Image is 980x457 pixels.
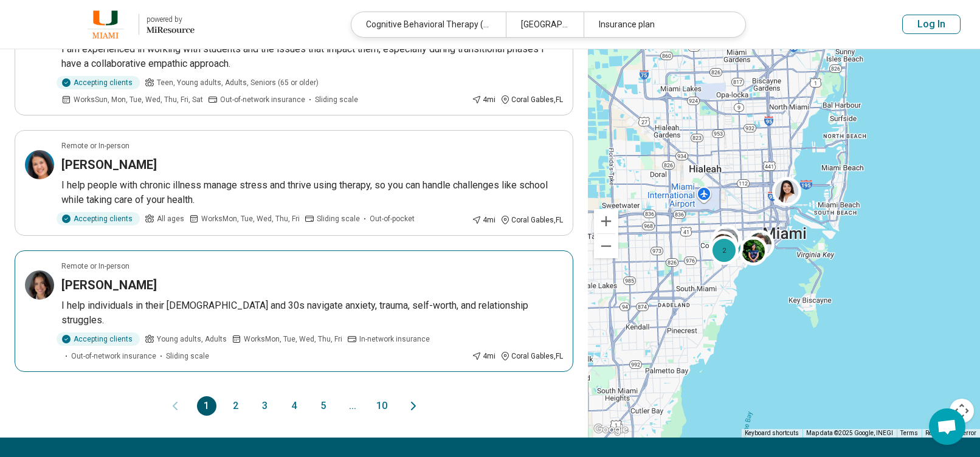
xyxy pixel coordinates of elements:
span: Sliding scale [315,94,358,105]
h3: [PERSON_NAME] [61,156,157,173]
span: Works Mon, Tue, Wed, Thu, Fri [201,213,300,224]
span: Teen, Young adults, Adults, Seniors (65 or older) [157,77,319,88]
div: 2 [709,236,738,265]
button: 1 [197,396,216,416]
button: Zoom out [594,234,618,258]
span: Sliding scale [317,213,360,224]
button: 3 [255,396,275,416]
div: 4 mi [472,351,495,362]
button: Zoom in [594,209,618,233]
span: Sliding scale [166,351,209,362]
span: All ages [157,213,184,224]
button: 10 [372,396,392,416]
span: Map data ©2025 Google, INEGI [806,430,893,436]
div: Accepting clients [57,332,140,346]
div: Accepting clients [57,212,140,225]
p: I help people with chronic illness manage stress and thrive using therapy, so you can handle chal... [61,178,563,207]
span: Works Mon, Tue, Wed, Thu, Fri [244,334,342,345]
span: Out-of-network insurance [71,351,156,362]
button: 5 [314,396,333,416]
button: 2 [226,396,246,416]
div: Open chat [929,408,965,445]
img: Google [591,422,631,438]
div: Insurance plan [584,12,738,37]
div: Coral Gables , FL [500,94,563,105]
h3: [PERSON_NAME] [61,277,157,294]
a: Terms (opens in new tab) [900,430,918,436]
span: In-network insurance [359,334,430,345]
img: University of Miami [80,10,131,39]
a: University of Miamipowered by [19,10,195,39]
button: 4 [285,396,304,416]
a: Open this area in Google Maps (opens a new window) [591,422,631,438]
span: Out-of-pocket [370,213,415,224]
div: Coral Gables , FL [500,215,563,225]
a: Report a map error [925,430,976,436]
div: 4 mi [472,94,495,105]
span: Works Sun, Mon, Tue, Wed, Thu, Fri, Sat [74,94,203,105]
span: Out-of-network insurance [220,94,305,105]
button: Log In [902,15,961,34]
div: 4 mi [472,215,495,225]
div: powered by [147,14,195,25]
div: Coral Gables , FL [500,351,563,362]
div: Cognitive Behavioral Therapy (CBT) [351,12,506,37]
button: Map camera controls [950,399,974,423]
button: Next page [406,396,421,416]
button: Keyboard shortcuts [745,429,799,438]
p: I help individuals in their [DEMOGRAPHIC_DATA] and 30s navigate anxiety, trauma, self-worth, and ... [61,298,563,328]
div: [GEOGRAPHIC_DATA], [GEOGRAPHIC_DATA] [506,12,583,37]
div: Accepting clients [57,76,140,89]
p: Remote or In-person [61,140,129,151]
button: Previous page [168,396,182,416]
p: Remote or In-person [61,261,129,272]
span: Young adults, Adults [157,334,227,345]
p: I am experienced in working with students and the issues that impact them, especially during tran... [61,42,563,71]
span: ... [343,396,362,416]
